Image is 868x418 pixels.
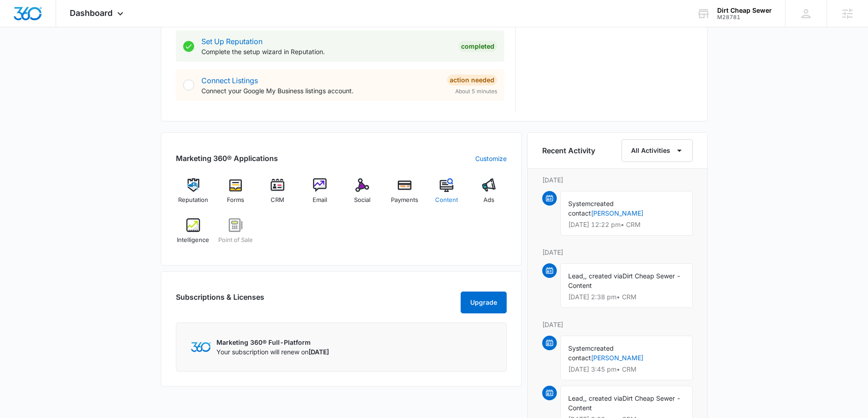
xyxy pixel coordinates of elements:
p: [DATE] [542,320,693,329]
a: Set Up Reputation [201,37,262,46]
span: Intelligence [177,236,209,245]
a: Social [345,178,380,211]
button: Upgrade [461,292,507,313]
div: Action Needed [447,75,497,86]
a: Email [303,178,338,211]
p: [DATE] 12:22 pm • CRM [568,222,685,228]
span: Ads [483,196,494,205]
a: Payments [387,178,422,211]
p: Your subscription will renew on [216,347,329,357]
a: Intelligence [176,218,211,251]
span: System [568,344,591,352]
p: Marketing 360® Full-Platform [216,337,329,347]
a: Point of Sale [218,218,253,251]
span: System [568,200,591,207]
span: Dashboard [70,8,113,18]
span: Dirt Cheap Sewer - Content [568,272,681,289]
span: Email [313,196,327,205]
h6: Recent Activity [542,145,595,156]
span: Lead, [568,272,585,280]
span: Payments [391,196,418,205]
a: [PERSON_NAME] [591,209,643,217]
img: Marketing 360 Logo [191,342,211,352]
a: Content [429,178,464,211]
div: Completed [458,41,497,52]
a: Reputation [176,178,211,211]
a: CRM [260,178,295,211]
span: [DATE] [308,348,329,356]
p: [DATE] [542,247,693,257]
span: About 5 minutes [455,87,497,96]
span: , created via [585,394,622,402]
div: account name [717,7,772,14]
p: Connect your Google My Business listings account. [201,86,440,96]
span: created contact [568,200,614,217]
a: Connect Listings [201,76,258,85]
button: All Activities [621,139,693,162]
span: Content [435,196,458,205]
a: Ads [472,178,507,211]
span: Social [354,196,370,205]
a: Forms [218,178,253,211]
div: account id [717,14,772,20]
p: [DATE] 2:38 pm • CRM [568,294,685,300]
span: Lead, [568,394,585,402]
a: Customize [475,154,507,163]
span: Dirt Cheap Sewer - Content [568,394,681,412]
p: [DATE] 3:45 pm • CRM [568,366,685,373]
a: [PERSON_NAME] [591,354,643,362]
p: [DATE] [542,175,693,185]
span: , created via [585,272,622,280]
span: Point of Sale [218,236,253,245]
span: Forms [227,196,244,205]
span: CRM [271,196,284,205]
span: created contact [568,344,614,362]
h2: Marketing 360® Applications [176,153,278,164]
h2: Subscriptions & Licenses [176,292,264,310]
span: Reputation [178,196,208,205]
p: Complete the setup wizard in Reputation. [201,47,451,56]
